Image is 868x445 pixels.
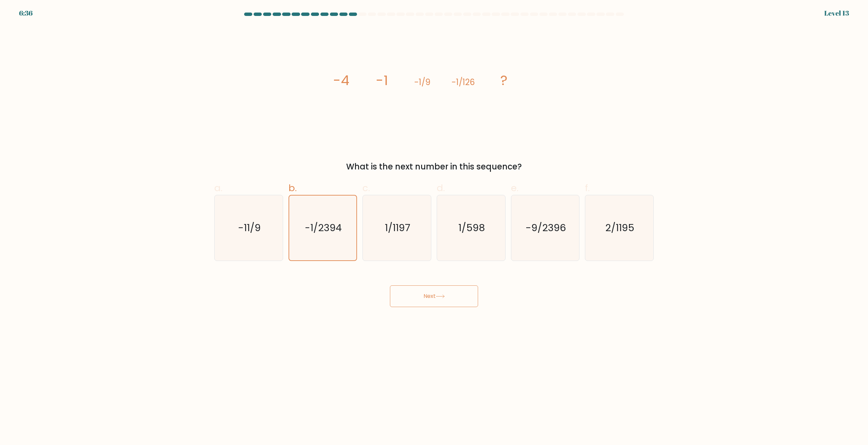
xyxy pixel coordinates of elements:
[362,181,370,195] span: c.
[437,181,445,195] span: d.
[458,221,485,235] text: 1/598
[385,221,410,235] text: 1/1197
[305,221,342,235] text: -1/2394
[452,77,475,88] tspan: -1/126
[511,181,518,195] span: e.
[19,8,33,18] div: 6:36
[376,71,388,90] tspan: -1
[238,221,261,235] text: -11/9
[289,181,297,195] span: b.
[214,181,222,195] span: a.
[824,8,849,18] div: Level 13
[606,221,635,235] text: 2/1195
[218,161,650,173] div: What is the next number in this sequence?
[526,221,566,235] text: -9/2396
[500,71,508,90] tspan: ?
[390,285,478,307] button: Next
[585,181,590,195] span: f.
[414,77,431,88] tspan: -1/9
[333,71,349,90] tspan: -4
